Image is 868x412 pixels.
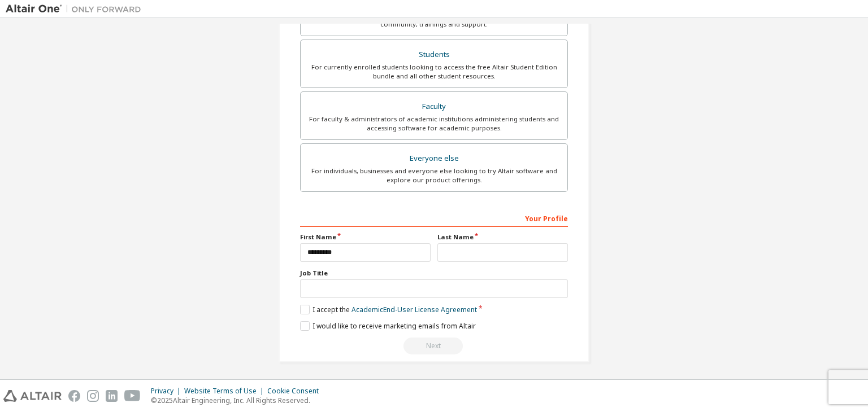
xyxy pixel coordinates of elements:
div: Everyone else [307,151,561,166]
img: facebook.svg [68,390,80,402]
div: Your Profile [300,209,568,227]
img: altair_logo.svg [3,390,62,402]
img: Altair One [6,3,147,15]
img: youtube.svg [124,390,141,402]
div: Please wait while checking email ... [300,338,568,354]
label: Job Title [300,269,568,278]
div: Website Terms of Use [184,387,267,396]
label: I accept the [300,305,477,314]
div: For currently enrolled students looking to access the free Altair Student Edition bundle and all ... [307,63,561,81]
label: I would like to receive marketing emails from Altair [300,321,476,331]
div: Students [307,47,561,63]
label: First Name [300,233,431,242]
label: Last Name [437,233,568,242]
div: Privacy [151,387,184,396]
a: Academic End-User License Agreement [351,305,477,314]
img: linkedin.svg [106,390,118,402]
div: For individuals, businesses and everyone else looking to try Altair software and explore our prod... [307,166,561,185]
div: Faculty [307,99,561,115]
p: © 2025 Altair Engineering, Inc. All Rights Reserved. [151,396,325,405]
div: Cookie Consent [267,387,325,396]
img: instagram.svg [87,390,99,402]
div: For faculty & administrators of academic institutions administering students and accessing softwa... [307,115,561,133]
